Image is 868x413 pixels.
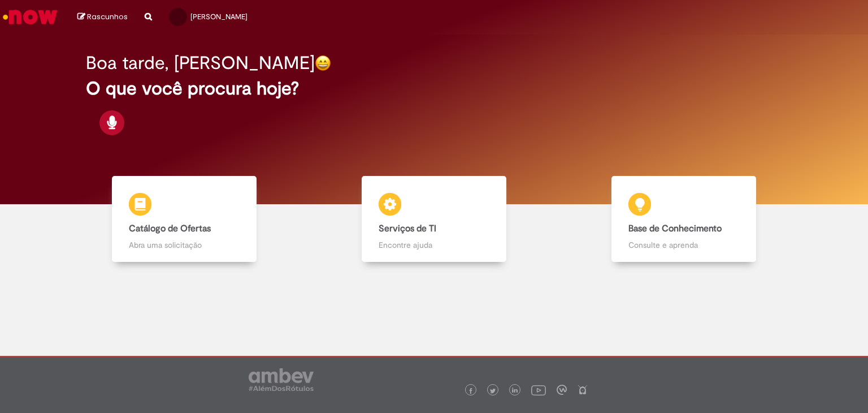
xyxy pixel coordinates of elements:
a: Catálogo de Ofertas Abra uma solicitação [59,176,309,263]
span: Rascunhos [87,11,128,22]
a: Base de Conhecimento Consulte e aprenda [559,176,809,263]
img: logo_footer_workplace.png [557,385,567,395]
p: Consulte e aprenda [628,239,739,251]
span: [PERSON_NAME] [190,12,248,21]
b: Catálogo de Ofertas [129,223,211,234]
b: Serviços de TI [379,223,436,234]
a: Serviços de TI Encontre ajuda [309,176,559,263]
p: Abra uma solicitação [129,239,240,251]
a: Rascunhos [77,12,128,23]
img: ServiceNow [1,6,59,28]
h2: Boa tarde, [PERSON_NAME] [86,53,315,73]
img: logo_footer_facebook.png [468,388,474,394]
b: Base de Conhecimento [628,223,722,234]
img: logo_footer_ambev_rotulo_gray.png [249,368,314,391]
img: logo_footer_twitter.png [490,388,496,394]
img: logo_footer_youtube.png [531,382,546,397]
img: logo_footer_naosei.png [578,385,588,395]
p: Encontre ajuda [379,239,489,251]
img: logo_footer_linkedin.png [512,388,518,394]
img: happy-face.png [315,55,331,71]
h2: O que você procura hoje? [86,79,783,98]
